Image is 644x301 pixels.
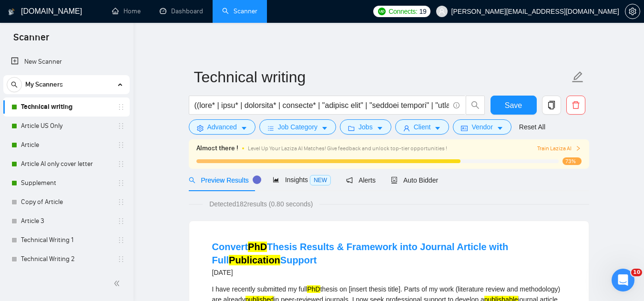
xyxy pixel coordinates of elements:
[21,212,112,231] a: Article 3
[117,236,125,244] span: holder
[466,101,484,109] span: search
[160,7,203,15] a: dashboardDashboard
[194,65,570,89] input: Scanner name...
[189,177,195,184] span: search
[278,122,317,132] span: Job Category
[567,101,585,109] span: delete
[25,75,63,94] span: My Scanners
[505,99,522,111] span: Save
[562,157,582,165] span: 73%
[7,81,21,88] span: search
[625,4,640,19] button: setting
[7,77,22,92] button: search
[414,122,431,132] span: Client
[117,198,125,206] span: holder
[377,125,383,132] span: caret-down
[346,176,376,184] span: Alerts
[6,30,57,50] span: Scanner
[196,143,238,154] span: Almost there !
[625,8,640,15] span: setting
[519,122,545,132] a: Reset All
[222,7,257,15] a: searchScanner
[461,125,468,132] span: idcard
[321,125,328,132] span: caret-down
[259,119,336,135] button: barsJob Categorycaret-down
[453,119,511,135] button: idcardVendorcaret-down
[273,176,279,183] span: area-chart
[453,102,460,108] span: info-circle
[117,160,125,168] span: holder
[340,119,391,135] button: folderJobscaret-down
[248,145,447,152] span: Level Up Your Laziza AI Matches! Give feedback and unlock top-tier opportunities !
[466,96,485,115] button: search
[21,231,112,250] a: Technical Writing 1
[248,242,267,252] mark: PhD
[572,71,584,83] span: edit
[21,117,112,136] a: Article US Only
[189,119,256,135] button: settingAdvancedcaret-down
[542,96,561,115] button: copy
[117,141,125,149] span: holder
[310,175,331,185] span: NEW
[253,175,261,184] div: Tooltip anchor
[273,176,331,184] span: Insights
[491,96,537,115] button: Save
[267,125,274,132] span: bars
[212,242,509,265] a: ConvertPhDThesis Results & Framework into Journal Article with FullPublicationSupport
[117,217,125,225] span: holder
[117,103,125,111] span: holder
[229,255,280,265] mark: Publication
[566,96,585,115] button: delete
[241,125,247,132] span: caret-down
[117,179,125,187] span: holder
[21,193,112,212] a: Copy of Article
[395,119,450,135] button: userClientcaret-down
[21,136,112,155] a: Article
[346,177,353,184] span: notification
[117,122,125,130] span: holder
[403,125,410,132] span: user
[348,125,355,132] span: folder
[113,279,123,288] span: double-left
[612,269,634,291] iframe: Intercom live chat
[21,97,112,117] a: Technical writing
[307,285,320,293] mark: PhD
[391,177,398,184] span: robot
[189,176,257,184] span: Preview Results
[419,6,427,17] span: 19
[537,144,581,153] button: Train Laziza AI
[542,101,561,109] span: copy
[21,250,112,269] a: Technical Writing 2
[625,8,640,15] a: setting
[8,4,15,19] img: logo
[117,255,125,263] span: holder
[203,199,319,209] span: Detected 182 results (0.80 seconds)
[471,122,492,132] span: Vendor
[194,99,449,111] input: Search Freelance Jobs...
[388,6,417,17] span: Connects:
[212,267,566,278] div: [DATE]
[358,122,373,132] span: Jobs
[434,125,441,132] span: caret-down
[497,125,503,132] span: caret-down
[575,146,581,151] span: right
[11,52,122,71] a: New Scanner
[378,8,386,15] img: upwork-logo.png
[112,7,141,15] a: homeHome
[3,75,130,288] li: My Scanners
[21,174,112,193] a: Supplement
[391,176,438,184] span: Auto Bidder
[631,269,642,276] span: 10
[21,155,112,174] a: Article AI only cover letter
[207,122,237,132] span: Advanced
[3,52,130,71] li: New Scanner
[197,125,204,132] span: setting
[439,8,445,15] span: user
